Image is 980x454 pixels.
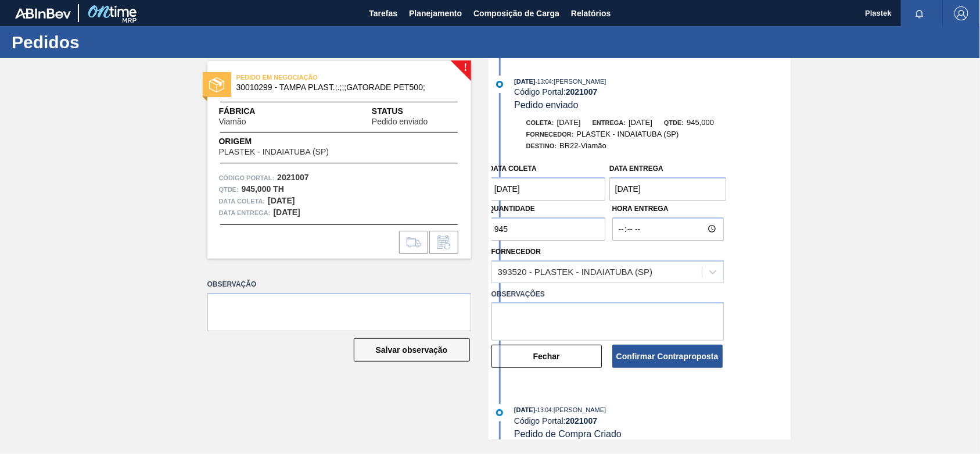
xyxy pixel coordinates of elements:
span: Data coleta: [219,195,265,207]
span: Viamão [219,117,246,126]
img: atual [496,81,503,88]
span: Destino: [526,142,557,149]
span: Origem [219,135,362,148]
label: Data coleta [489,165,537,173]
strong: 2021007 [566,87,598,96]
span: - 13:04 [536,78,552,85]
span: [DATE] [629,118,652,127]
span: PLASTEK - INDAIATUBA (SP) [576,130,679,138]
span: PEDIDO EM NEGOCIAÇÃO [236,72,399,83]
img: Logout [954,6,968,20]
span: Coleta: [526,119,554,126]
span: : [PERSON_NAME] [552,406,606,413]
img: TNhmsLtSVTkK8tSr43FrP2fwEKptu5GPRR3wAAAABJRU5ErkJggg== [15,8,71,19]
span: Qtde : [219,184,239,195]
span: Fornecedor: [526,131,574,138]
img: status [209,77,224,92]
span: Data entrega: [219,207,271,219]
strong: 945,000 TH [242,184,284,194]
span: Pedido enviado [514,100,578,110]
label: Data entrega [609,165,663,173]
span: Fábrica [219,105,283,117]
label: Observação [207,276,471,293]
button: Notificações [901,5,938,22]
label: Fornecedor [491,248,541,256]
strong: 2021007 [277,173,309,182]
span: Pedido de Compra Criado [514,429,622,439]
label: Quantidade [489,205,535,213]
input: dd/mm/yyyy [609,177,727,201]
button: Salvar observação [354,338,470,362]
span: Relatórios [571,6,611,20]
span: Planejamento [409,6,462,20]
span: Status [372,105,459,117]
button: Confirmar Contraproposta [612,345,723,368]
span: Composição de Carga [473,6,559,20]
h1: Pedidos [12,35,218,49]
input: dd/mm/yyyy [489,177,606,201]
div: Código Portal: [514,87,790,96]
div: Código Portal: [514,416,790,426]
span: [DATE] [514,78,535,85]
span: Tarefas [369,6,397,20]
span: Qtde: [664,119,684,126]
div: Informar alteração no pedido [429,231,458,254]
span: - 13:04 [536,407,552,413]
strong: [DATE] [274,208,300,217]
strong: [DATE] [268,196,295,205]
span: PLASTEK - INDAIATUBA (SP) [219,148,329,156]
span: 945,000 [687,118,714,127]
span: 30010299 - TAMPA PLAST.;.;;;GATORADE PET500; [236,83,447,92]
span: BR22-Viamão [559,141,606,150]
label: Observações [491,286,724,303]
span: : [PERSON_NAME] [552,78,606,85]
button: Fechar [491,345,602,368]
span: [DATE] [557,118,581,127]
span: Entrega: [593,119,626,126]
div: 393520 - PLASTEK - INDAIATUBA (SP) [498,267,652,277]
div: Ir para Composição de Carga [399,231,428,254]
label: Hora Entrega [612,201,724,217]
strong: 2021007 [566,416,598,426]
span: [DATE] [514,406,535,413]
img: atual [496,409,503,416]
span: Pedido enviado [372,117,428,126]
span: Código Portal: [219,172,275,184]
